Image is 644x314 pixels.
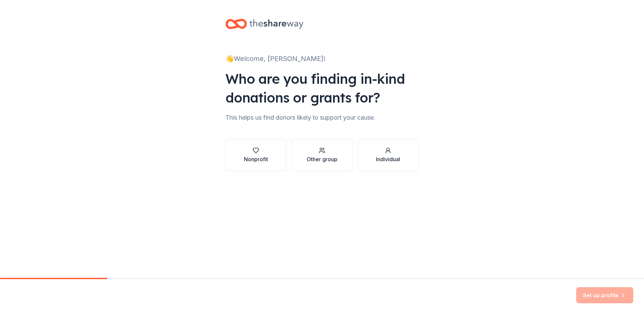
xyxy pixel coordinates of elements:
button: Other group [291,139,352,171]
div: 👋 Welcome, [PERSON_NAME]! [225,53,419,64]
button: Individual [358,139,419,171]
div: This helps us find donors likely to support your cause. [225,112,419,123]
div: Individual [376,155,400,163]
div: Other group [307,155,337,163]
div: Nonprofit [244,155,268,163]
div: Who are you finding in-kind donations or grants for? [225,69,419,107]
button: Nonprofit [225,139,286,171]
